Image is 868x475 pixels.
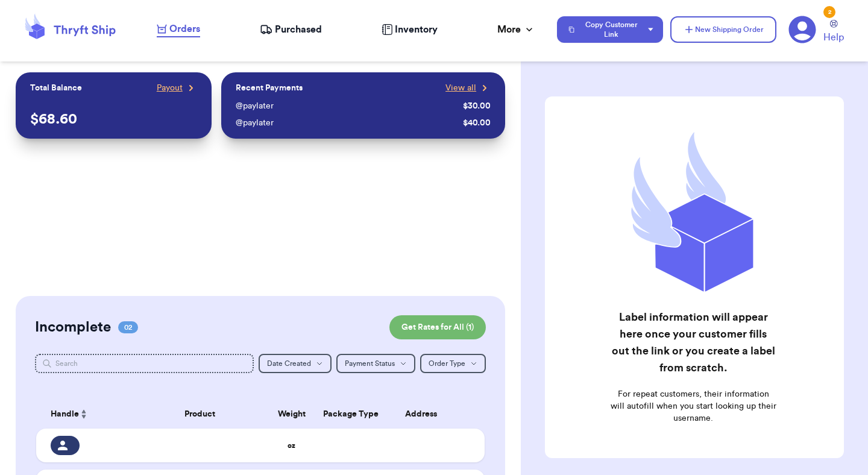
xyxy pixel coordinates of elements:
div: $ 40.00 [463,117,491,129]
iframe: stripe-connect-ui-layer-stripe-connect-notification-banner [16,153,505,282]
span: Inventory [395,22,438,37]
a: Orders [157,22,200,37]
span: Handle [51,408,79,421]
a: Purchased [260,22,322,37]
div: More [497,22,535,37]
span: Help [823,30,844,45]
span: Payment Status [345,360,395,367]
a: Inventory [382,22,438,37]
button: Sort ascending [79,407,89,421]
p: $ 68.60 [30,110,197,129]
p: For repeat customers, their information will autofill when you start looking up their username. [610,388,776,424]
button: New Shipping Order [670,16,776,43]
span: Orders [169,22,200,36]
h2: Label information will appear here once your customer fills out the link or you create a label fr... [610,309,776,376]
span: Order Type [429,360,465,367]
span: Payout [157,82,183,94]
button: Payment Status [336,354,415,373]
button: Copy Customer Link [557,16,663,43]
div: @ paylater [236,117,458,129]
a: Help [823,20,844,45]
p: Recent Payments [236,82,303,94]
a: Payout [157,82,197,94]
input: Search [35,354,254,373]
button: Date Created [259,354,332,373]
button: Get Rates for All (1) [389,315,486,339]
button: Order Type [420,354,486,373]
span: View all [445,82,476,94]
div: @ paylater [236,100,458,112]
span: 02 [118,321,138,333]
div: $ 30.00 [463,100,491,112]
span: Purchased [275,22,322,37]
th: Package Type [316,400,364,429]
p: Total Balance [30,82,82,94]
h2: Incomplete [35,318,111,337]
strong: oz [288,442,295,449]
div: 2 [823,6,835,18]
th: Address [364,400,485,429]
th: Weight [268,400,316,429]
a: 2 [788,16,816,43]
th: Product [133,400,268,429]
span: Date Created [267,360,311,367]
a: View all [445,82,491,94]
